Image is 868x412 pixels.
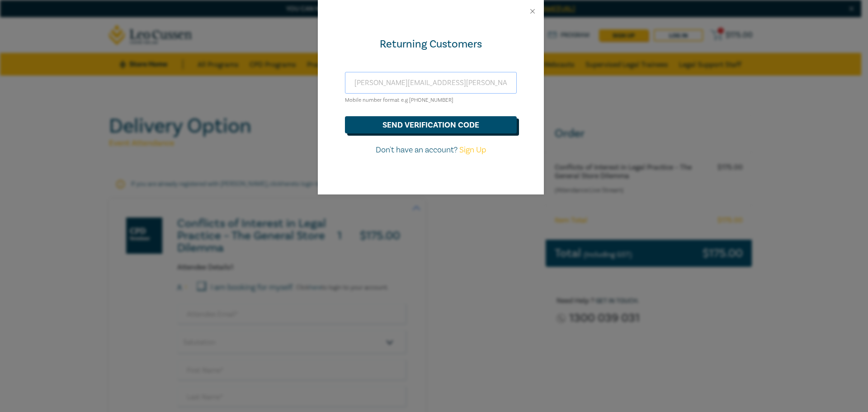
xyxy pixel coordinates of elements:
[459,145,486,155] a: Sign Up
[528,7,537,15] button: Close
[345,144,517,156] p: Don't have an account?
[345,97,453,104] small: Mobile number format e.g [PHONE_NUMBER]
[345,116,517,133] button: send verification code
[345,72,517,94] input: Enter email or Mobile number
[345,37,517,52] div: Returning Customers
